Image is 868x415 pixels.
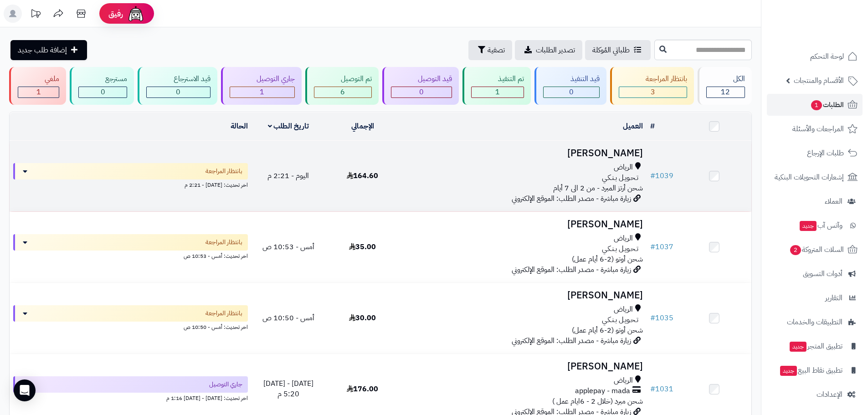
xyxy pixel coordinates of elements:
span: تـحـويـل بـنـكـي [602,173,638,183]
a: العملاء [767,190,863,212]
span: اليوم - 2:21 م [267,170,309,181]
a: الحالة [231,121,248,132]
div: اخر تحديث: [DATE] - 2:21 م [13,179,248,189]
a: الكل12 [696,67,754,105]
div: 0 [79,87,127,97]
div: قيد الاسترجاع [146,74,210,84]
div: قيد التنفيذ [543,74,599,84]
div: اخر تحديث: أمس - 10:50 ص [13,322,248,331]
a: #1031 [650,384,673,395]
img: logo-2.png [806,20,859,39]
span: الأقسام والمنتجات [794,74,844,87]
img: ai-face.png [127,5,145,23]
span: 12 [721,87,730,97]
span: أمس - 10:50 ص [262,313,314,323]
span: جديد [800,221,817,231]
div: 1 [472,87,524,97]
span: شحن أوتو (2-6 أيام عمل) [572,325,643,336]
span: جديد [780,366,797,376]
span: 1 [495,87,500,97]
div: 0 [147,87,210,97]
a: بانتظار المراجعة 3 [608,67,696,105]
h3: [PERSON_NAME] [403,290,643,301]
div: 0 [391,87,452,97]
span: 164.60 [347,170,378,181]
span: 30.00 [349,313,376,323]
div: Open Intercom Messenger [14,379,36,401]
span: إشعارات التحويلات البنكية [775,171,844,184]
span: تطبيق نقاط البيع [779,364,842,377]
span: جاري التوصيل [209,380,242,389]
a: الطلبات1 [767,94,863,116]
span: لوحة التحكم [810,50,844,63]
a: طلباتي المُوكلة [585,40,651,60]
div: 1 [230,87,294,97]
a: قيد الاسترجاع 0 [136,67,219,105]
a: إشعارات التحويلات البنكية [767,166,863,188]
span: # [650,170,655,181]
span: المراجعات والأسئلة [792,123,844,135]
a: جاري التوصيل 1 [219,67,303,105]
a: الإعدادات [767,384,863,405]
span: بانتظار المراجعة [205,167,242,176]
a: الإجمالي [351,121,374,132]
span: 176.00 [347,384,378,395]
a: وآتس آبجديد [767,215,863,236]
a: #1039 [650,170,673,181]
a: أدوات التسويق [767,263,863,285]
a: التقارير [767,287,863,309]
div: جاري التوصيل [230,74,295,84]
a: # [650,121,655,132]
span: الرياض [614,375,633,386]
div: اخر تحديث: [DATE] - [DATE] 1:16 م [13,393,248,402]
a: تصدير الطلبات [515,40,582,60]
h3: [PERSON_NAME] [403,361,643,372]
a: العميل [623,121,643,132]
span: وآتس آب [799,219,842,232]
span: الرياض [614,304,633,315]
span: إضافة طلب جديد [18,45,67,56]
div: 6 [314,87,371,97]
a: المراجعات والأسئلة [767,118,863,140]
div: تم التنفيذ [471,74,524,84]
span: 0 [419,87,424,97]
span: التقارير [825,292,842,304]
span: تـحـويـل بـنـكـي [602,315,638,325]
a: تاريخ الطلب [268,121,309,132]
span: applepay - mada [575,386,630,396]
span: تصفية [488,45,505,56]
span: تطبيق المتجر [789,340,842,353]
div: الكل [706,74,745,84]
span: طلبات الإرجاع [807,147,844,159]
span: السلات المتروكة [789,243,844,256]
span: الإعدادات [817,388,842,401]
span: 0 [101,87,105,97]
span: 1 [811,100,822,111]
span: شحن مبرد (خلال 2 - 6ايام عمل ) [552,396,643,407]
span: طلباتي المُوكلة [592,45,630,56]
div: 1 [18,87,59,97]
div: 3 [619,87,687,97]
span: تـحـويـل بـنـكـي [602,244,638,254]
span: أمس - 10:53 ص [262,241,314,252]
span: رفيق [108,8,123,19]
a: #1037 [650,241,673,252]
span: جديد [790,342,806,352]
a: تطبيق المتجرجديد [767,335,863,357]
div: تم التوصيل [314,74,372,84]
a: تم التوصيل 6 [303,67,380,105]
div: 0 [544,87,599,97]
span: [DATE] - [DATE] 5:20 م [263,378,313,400]
span: 6 [340,87,345,97]
a: إضافة طلب جديد [10,40,87,60]
span: زيارة مباشرة - مصدر الطلب: الموقع الإلكتروني [512,335,631,346]
span: زيارة مباشرة - مصدر الطلب: الموقع الإلكتروني [512,264,631,275]
span: بانتظار المراجعة [205,238,242,247]
span: 0 [569,87,574,97]
span: 2 [790,245,801,256]
span: الطلبات [810,98,844,111]
button: تصفية [468,40,512,60]
span: 1 [260,87,264,97]
h3: [PERSON_NAME] [403,148,643,159]
div: مسترجع [78,74,127,84]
